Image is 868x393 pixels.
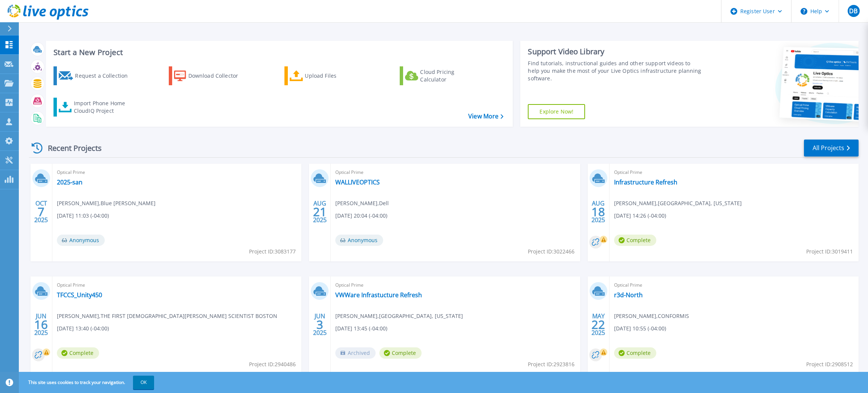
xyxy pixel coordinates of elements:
span: Optical Prime [614,168,854,177]
span: [PERSON_NAME] , Blue [PERSON_NAME] [57,199,156,207]
div: Import Phone Home CloudIQ Project [74,100,133,115]
a: Upload Files [284,66,368,85]
div: MAY 2025 [591,311,605,338]
a: r3d-North [614,291,643,299]
span: Project ID: 2940486 [249,360,296,368]
span: [DATE] 14:26 (-04:00) [614,212,666,220]
span: [PERSON_NAME] , [GEOGRAPHIC_DATA], [US_STATE] [335,312,463,320]
a: View More [468,113,503,120]
a: WALLIVEOPTICS [335,178,380,186]
span: 16 [34,321,48,328]
a: TFCCS_Unity450 [57,291,102,299]
span: Optical Prime [57,168,297,177]
span: DB [849,8,857,14]
a: VWWare Infrastucture Refresh [335,291,422,299]
a: Explore Now! [528,104,585,119]
div: OCT 2025 [34,198,48,226]
span: 22 [591,321,605,328]
span: Anonymous [335,235,383,246]
span: Optical Prime [57,281,297,289]
span: This site uses cookies to track your navigation. [21,376,154,389]
div: JUN 2025 [34,311,48,338]
div: Support Video Library [528,47,702,57]
span: Complete [614,235,656,246]
h3: Start a New Project [53,48,503,57]
span: [PERSON_NAME] , Dell [335,199,389,207]
button: OK [133,376,154,389]
span: [PERSON_NAME] , CONFORMIS [614,312,689,320]
span: [DATE] 13:45 (-04:00) [335,324,387,333]
div: Request a Collection [75,68,135,83]
span: 18 [591,209,605,215]
span: Anonymous [57,235,105,246]
span: Optical Prime [614,281,854,289]
div: Cloud Pricing Calculator [420,68,480,83]
span: Project ID: 3022466 [528,247,575,256]
a: Request a Collection [53,66,138,85]
span: [DATE] 13:40 (-04:00) [57,324,109,333]
div: Find tutorials, instructional guides and other support videos to help you make the most of your L... [528,60,702,82]
span: 3 [316,321,323,328]
span: Project ID: 3019411 [806,247,853,256]
div: AUG 2025 [591,198,605,226]
span: 21 [313,209,327,215]
span: Project ID: 2923816 [528,360,575,368]
div: Recent Projects [29,139,112,157]
div: AUG 2025 [313,198,327,226]
span: Optical Prime [335,168,575,177]
span: Project ID: 2908512 [806,360,853,368]
span: Archived [335,347,376,359]
span: Project ID: 3083177 [249,247,296,256]
span: [PERSON_NAME] , [GEOGRAPHIC_DATA], [US_STATE] [614,199,742,207]
span: Complete [57,347,99,359]
span: [DATE] 20:04 (-04:00) [335,212,387,220]
a: All Projects [804,140,859,157]
span: [PERSON_NAME] , THE FIRST [DEMOGRAPHIC_DATA][PERSON_NAME] SCIENTIST BOSTON [57,312,277,320]
a: Download Collector [169,66,253,85]
div: Download Collector [188,68,249,83]
span: Complete [379,347,422,359]
div: Upload Files [305,68,365,83]
a: Infrastructure Refresh [614,178,677,186]
span: [DATE] 10:55 (-04:00) [614,324,666,333]
span: Optical Prime [335,281,575,289]
div: JUN 2025 [313,311,327,338]
a: 2025-san [57,178,83,186]
span: Complete [614,347,656,359]
span: [DATE] 11:03 (-04:00) [57,212,109,220]
span: 7 [38,209,44,215]
a: Cloud Pricing Calculator [400,66,484,85]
